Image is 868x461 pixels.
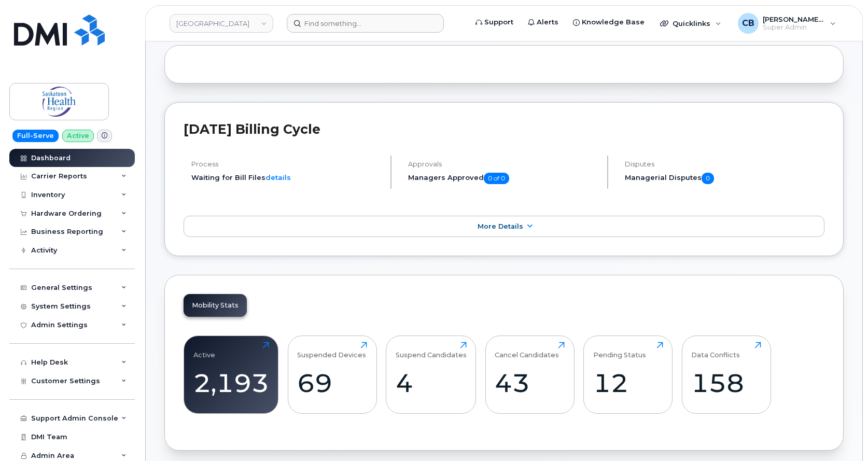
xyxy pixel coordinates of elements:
div: Active [193,342,215,359]
div: Quicklinks [653,13,729,34]
span: Quicklinks [673,19,710,27]
iframe: Messenger Launcher [823,416,860,453]
a: Saskatoon Health Region [170,14,273,33]
a: Data Conflicts158 [691,342,761,408]
div: 12 [593,368,663,398]
div: 43 [495,368,565,398]
h2: [DATE] Billing Cycle [184,121,824,137]
div: Data Conflicts [691,342,740,359]
h5: Managers Approved [408,173,598,184]
span: Alerts [537,17,558,27]
a: Knowledge Base [566,12,652,33]
h5: Managerial Disputes [625,173,824,184]
span: Knowledge Base [582,17,645,27]
a: Suspend Candidates4 [396,342,467,408]
div: Suspend Candidates [396,342,467,359]
span: 0 [702,173,714,184]
span: Super Admin [763,23,825,32]
li: Waiting for Bill Files [191,173,382,183]
span: [PERSON_NAME] [PERSON_NAME] [763,15,825,23]
div: 158 [691,368,761,398]
div: Pending Status [593,342,646,359]
a: Pending Status12 [593,342,663,408]
a: Cancel Candidates43 [495,342,565,408]
span: More Details [478,222,523,230]
span: 0 of 0 [484,173,509,184]
h4: Approvals [408,160,598,168]
div: 2,193 [193,368,269,398]
a: Active2,193 [193,342,269,408]
a: Suspended Devices69 [297,342,367,408]
div: 69 [297,368,367,398]
input: Find something... [287,14,444,33]
span: Support [484,17,513,27]
span: CB [742,17,754,30]
div: Suspended Devices [297,342,366,359]
a: Support [468,12,521,33]
h4: Disputes [625,160,824,168]
a: Alerts [521,12,566,33]
div: Chris Brian [731,13,843,34]
div: 4 [396,368,467,398]
div: Cancel Candidates [495,342,559,359]
h4: Process [191,160,382,168]
a: details [265,173,291,181]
